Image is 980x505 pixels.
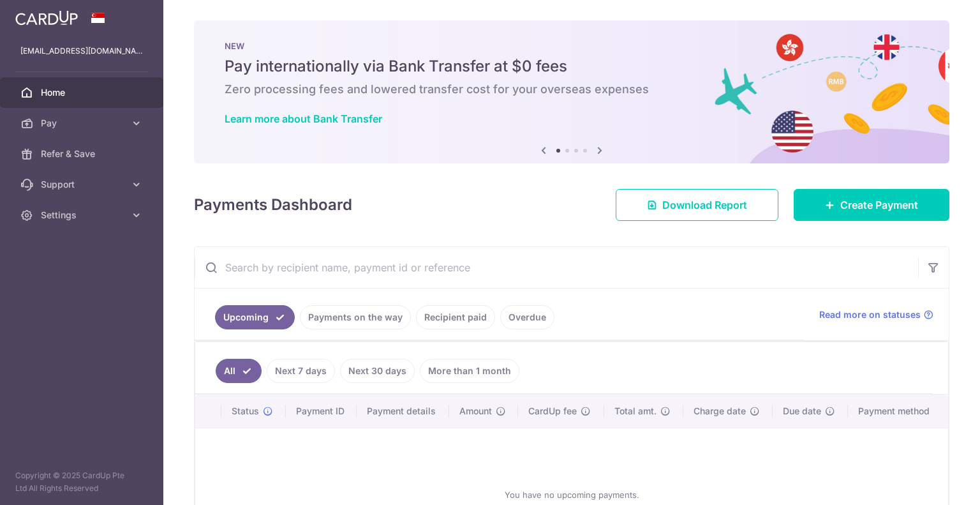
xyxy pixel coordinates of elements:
span: Support [41,178,125,191]
h6: Zero processing fees and lowered transfer cost for your overseas expenses [225,82,919,97]
span: Download Report [662,197,747,213]
th: Payment ID [286,395,357,428]
p: [EMAIL_ADDRESS][DOMAIN_NAME] [20,45,143,57]
span: Pay [41,117,125,130]
th: Payment details [357,395,449,428]
p: NEW [225,41,919,51]
a: Recipient paid [416,305,495,329]
a: Payments on the way [300,305,411,329]
span: Read more on statuses [819,308,921,321]
span: Status [232,405,259,418]
th: Payment method [848,395,948,428]
a: More than 1 month [420,359,519,383]
a: Create Payment [794,189,949,221]
h5: Pay internationally via Bank Transfer at $0 fees [225,56,919,77]
span: Create Payment [840,197,918,213]
a: Next 30 days [340,359,415,383]
span: Due date [783,405,821,418]
input: Search by recipient name, payment id or reference [195,247,918,288]
span: Settings [41,209,125,222]
a: All [216,359,262,383]
span: Refer & Save [41,147,125,160]
a: Next 7 days [267,359,335,383]
h4: Payments Dashboard [194,193,352,216]
span: CardUp fee [528,405,577,418]
span: Charge date [694,405,746,418]
img: Bank transfer banner [194,20,949,163]
span: Amount [459,405,492,418]
a: Upcoming [215,305,295,329]
span: Home [41,86,125,99]
span: Total amt. [614,405,657,418]
a: Overdue [500,305,554,329]
a: Read more on statuses [819,308,933,321]
a: Download Report [616,189,778,221]
img: CardUp [15,10,78,26]
a: Learn more about Bank Transfer [225,112,382,125]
